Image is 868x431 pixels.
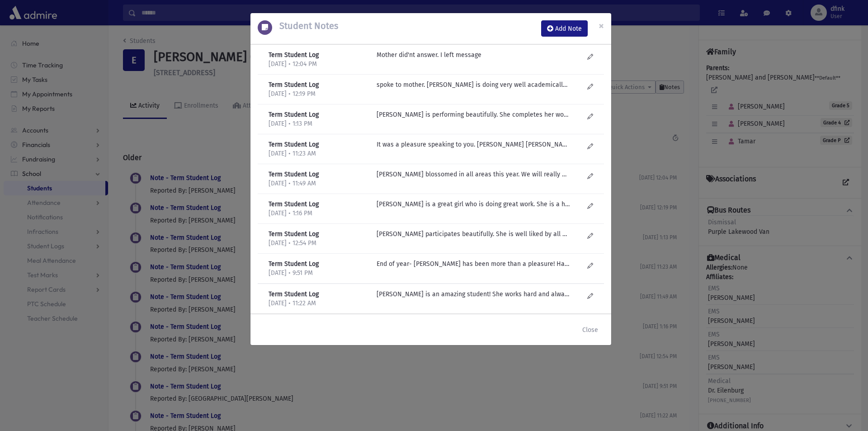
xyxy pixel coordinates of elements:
[269,299,368,308] p: [DATE] • 11:22 AM
[377,259,570,269] p: End of year- [PERSON_NAME] has been more than a pleasure! Have a wonderful summer!
[269,290,319,298] b: Term Student Log
[269,81,319,89] b: Term Student Log
[269,90,368,99] p: [DATE] • 12:19 PM
[269,141,319,148] b: Term Student Log
[269,51,319,59] b: Term Student Log
[269,260,319,268] b: Term Student Log
[269,200,319,208] b: Term Student Log
[269,149,368,158] p: [DATE] • 11:23 AM
[269,209,368,218] p: [DATE] • 1:16 PM
[576,322,604,338] button: Close
[377,170,570,179] p: [PERSON_NAME] blossomed in all areas this year. We will really miss her.
[269,171,319,178] b: Term Student Log
[269,179,368,188] p: [DATE] • 11:49 AM
[377,199,570,209] p: [PERSON_NAME] is a great girl who is doing great work. She is a hard working girl who puts her al...
[591,13,611,38] button: Close
[377,140,570,149] p: It was a pleasure speaking to you. [PERSON_NAME] [PERSON_NAME] is excelling both academically and...
[269,239,368,248] p: [DATE] • 12:54 PM
[541,20,588,37] button: Add Note
[269,230,319,238] b: Term Student Log
[269,119,368,128] p: [DATE] • 1:13 PM
[272,20,338,31] h5: Student Notes
[377,229,570,239] p: [PERSON_NAME] participates beautifully. She is well liked by all and was chosen to be our supplie...
[377,110,570,119] p: [PERSON_NAME] is performing beautifully. She completes her work and participates consistently. Sh...
[269,269,368,278] p: [DATE] • 9:51 PM
[377,50,570,60] p: Mother did'nt answer. I left message
[599,19,604,32] span: ×
[377,289,570,299] p: [PERSON_NAME] is an amazing student! She works hard and always puts in effort. She LOVES to parti...
[269,111,319,118] b: Term Student Log
[269,60,368,69] p: [DATE] • 12:04 PM
[377,80,570,90] p: spoke to mother. [PERSON_NAME] is doing very well academically and socially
